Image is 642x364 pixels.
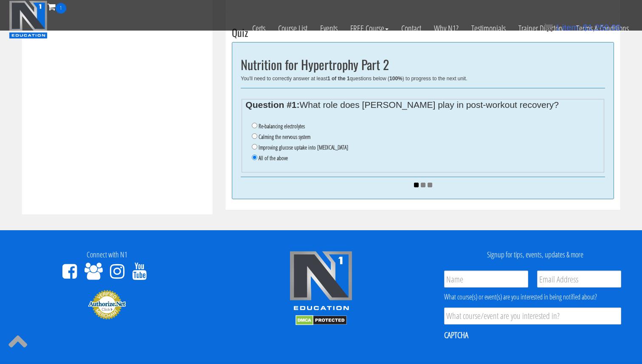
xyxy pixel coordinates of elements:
[537,271,621,288] input: Email Address
[272,14,314,43] a: Course List
[555,23,560,32] span: 1
[544,23,553,32] img: icon11.png
[344,14,395,43] a: FREE Course
[56,3,66,14] span: 1
[428,14,465,43] a: Why N1?
[314,14,344,43] a: Events
[583,23,621,32] bdi: 1,250.00
[570,14,635,43] a: Terms & Conditions
[544,23,621,32] a: 1 item: $1,250.00
[246,14,272,43] a: Certs
[259,123,305,130] label: Re-balancing electrolytes
[562,23,580,32] span: item:
[444,271,528,288] input: Name
[259,144,348,151] label: Improving glucose uptake into [MEDICAL_DATA]
[583,23,588,32] span: $
[434,251,636,259] h4: Signup for tips, events, updates & more
[289,251,353,313] img: n1-edu-logo
[444,330,468,341] label: CAPTCHA
[444,292,621,302] div: What course(s) or event(s) are you interested in being notified about?
[259,155,288,161] label: All of the above
[245,102,600,108] legend: What role does [PERSON_NAME] play in post-workout recovery?
[327,76,350,82] b: 1 of the 1
[88,289,126,320] img: Authorize.Net Merchant - Click to Verify
[465,14,512,43] a: Testimonials
[512,14,570,43] a: Trainer Directory
[245,100,299,110] strong: Question #1:
[296,315,347,325] img: DMCA.com Protection Status
[241,57,605,71] h2: Nutrition for Hypertrophy Part 2
[9,0,48,39] img: n1-education
[389,76,403,82] b: 100%
[6,251,208,259] h4: Connect with N1
[395,14,428,43] a: Contact
[48,1,66,12] a: 1
[414,183,432,187] img: ajax_loader.gif
[241,76,605,82] div: You'll need to correctly answer at least questions below ( ) to progress to the next unit.
[259,133,310,140] label: Calming the nervous system
[444,308,621,324] input: What course/event are you interested in?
